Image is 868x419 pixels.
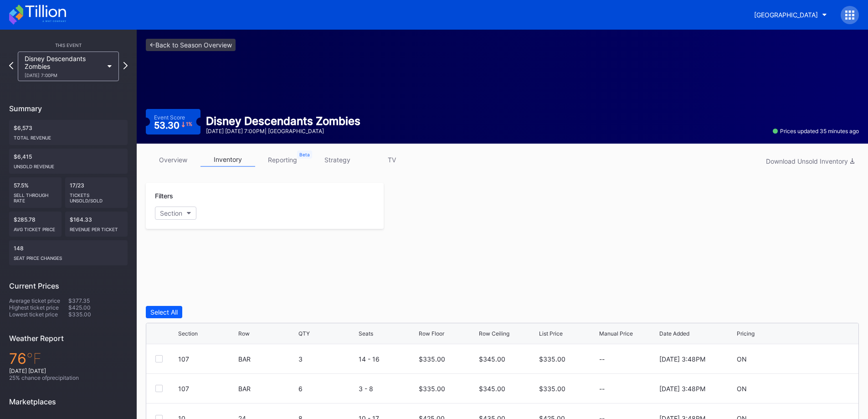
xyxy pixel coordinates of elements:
div: [DATE] [DATE] 7:00PM | [GEOGRAPHIC_DATA] [206,128,360,134]
div: 25 % chance of precipitation [9,374,128,381]
div: -- [599,355,657,363]
div: $285.78 [9,212,62,237]
div: [DATE] 3:48PM [659,385,705,393]
div: Weather Report [9,334,128,343]
div: 148 [9,240,128,265]
div: $335.00 [419,385,445,393]
div: Download Unsold Inventory [766,157,854,165]
div: Lowest ticket price [9,311,68,318]
button: Section [155,207,196,220]
div: 3 - 8 [359,385,416,393]
div: 57.5% [9,177,62,208]
div: This Event [9,42,128,48]
div: BAR [238,385,296,393]
div: Disney Descendants Zombies [206,114,360,128]
div: $6,573 [9,120,128,145]
div: QTY [298,330,310,337]
div: $335.00 [539,385,565,393]
div: $425.00 [68,304,128,311]
div: Select All [150,308,178,316]
div: 6 [298,385,356,393]
button: Select All [146,306,182,318]
a: reporting [255,153,310,167]
div: Row Ceiling [479,330,509,337]
div: Tickets Unsold/Sold [70,189,123,203]
button: Download Unsold Inventory [761,155,859,167]
div: ON [737,355,747,363]
a: <-Back to Season Overview [146,39,236,51]
div: [DATE] [DATE] [9,367,128,374]
span: ℉ [26,350,41,367]
div: Avg ticket price [14,223,57,232]
div: seat price changes [14,252,123,261]
div: 76 [9,350,128,367]
div: Average ticket price [9,297,68,304]
div: $335.00 [68,311,128,318]
div: Row [238,330,250,337]
a: inventory [200,153,255,167]
div: 53.30 [154,121,192,130]
div: Revenue per ticket [70,223,123,232]
div: Unsold Revenue [14,160,123,169]
div: Seats [359,330,373,337]
div: Row Floor [419,330,444,337]
div: 107 [178,385,236,393]
div: $6,415 [9,149,128,174]
div: Event Score [154,114,185,121]
div: 1 % [186,122,192,127]
div: $335.00 [539,355,565,363]
a: overview [146,153,200,167]
div: BAR [238,355,296,363]
div: [GEOGRAPHIC_DATA] [754,11,818,19]
div: 3 [298,355,356,363]
div: Filters [155,192,375,200]
div: Current Prices [9,281,128,290]
div: Prices updated 35 minutes ago [773,128,859,134]
div: Sell Through Rate [14,189,57,203]
div: Summary [9,104,128,113]
div: [DATE] 7:00PM [25,72,103,78]
div: [DATE] 3:48PM [659,355,705,363]
div: 17/23 [65,177,128,208]
div: $335.00 [419,355,445,363]
button: [GEOGRAPHIC_DATA] [747,6,834,23]
div: Date Added [659,330,689,337]
div: -- [599,385,657,393]
div: Total Revenue [14,131,123,140]
a: strategy [310,153,365,167]
div: $377.35 [68,297,128,304]
div: Highest ticket price [9,304,68,311]
div: ON [737,385,747,393]
div: 107 [178,355,236,363]
div: Manual Price [599,330,633,337]
div: 14 - 16 [359,355,416,363]
div: List Price [539,330,563,337]
div: $164.33 [65,212,128,237]
div: $345.00 [479,385,505,393]
div: Pricing [737,330,755,337]
div: Section [178,330,198,337]
div: Section [160,209,182,217]
a: TV [365,153,419,167]
div: Marketplaces [9,397,128,406]
div: Disney Descendants Zombies [25,55,103,78]
div: $345.00 [479,355,505,363]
